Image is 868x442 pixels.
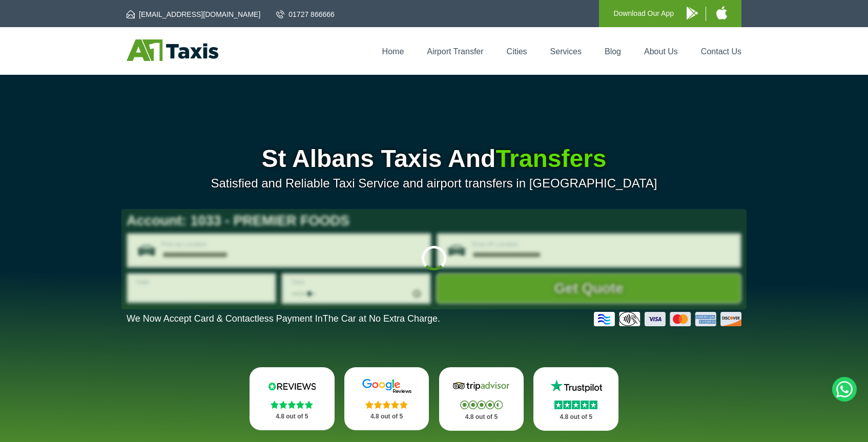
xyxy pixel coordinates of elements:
[701,47,741,56] a: Contact Us
[460,401,503,409] img: Stars
[365,401,408,409] img: Stars
[450,411,513,424] p: 4.8 out of 5
[439,367,524,431] a: Tripadvisor Stars 4.8 out of 5
[250,367,335,430] a: Reviews.io Stars 4.8 out of 5
[276,9,335,19] a: 01727 866666
[554,401,597,409] img: Stars
[545,378,607,394] img: Trustpilot
[533,367,618,431] a: Trustpilot Stars 4.8 out of 5
[450,378,512,394] img: Tripadvisor
[127,39,218,61] img: A1 Taxis St Albans LTD
[605,47,621,56] a: Blog
[687,7,698,19] img: A1 Taxis Android App
[127,9,260,19] a: [EMAIL_ADDRESS][DOMAIN_NAME]
[644,47,678,56] a: About Us
[127,176,741,191] p: Satisfied and Reliable Taxi Service and airport transfers in [GEOGRAPHIC_DATA]
[271,401,313,409] img: Stars
[613,7,674,20] p: Download Our App
[127,313,440,324] p: We Now Accept Card & Contactless Payment In
[323,313,440,324] span: The Car at No Extra Charge.
[127,146,741,171] h1: St Albans Taxis And
[261,410,323,423] p: 4.8 out of 5
[507,47,527,56] a: Cities
[716,6,727,19] img: A1 Taxis iPhone App
[545,411,607,424] p: 4.8 out of 5
[495,145,606,172] span: Transfers
[356,378,418,394] img: Google
[550,47,582,56] a: Services
[261,378,323,394] img: Reviews.io
[594,312,741,326] img: Credit And Debit Cards
[356,410,418,423] p: 4.8 out of 5
[427,47,483,56] a: Airport Transfer
[382,47,404,56] a: Home
[344,367,429,430] a: Google Stars 4.8 out of 5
